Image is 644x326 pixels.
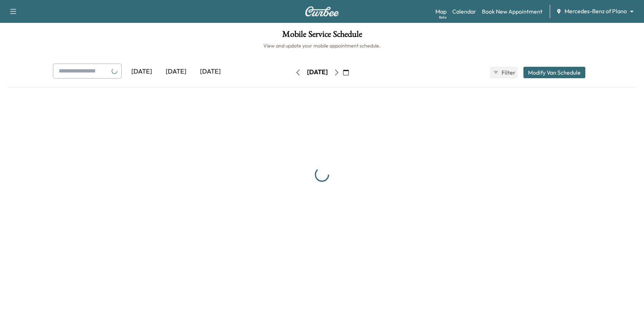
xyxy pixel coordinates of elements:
[305,6,339,16] img: Curbee Logo
[482,7,542,16] a: Book New Appointment
[452,7,476,16] a: Calendar
[523,67,585,78] button: Modify Van Schedule
[439,15,447,20] div: Beta
[125,64,159,80] div: [DATE]
[565,7,627,15] span: Mercedes-Benz of Plano
[490,67,518,78] button: Filter
[7,30,637,42] h1: Mobile Service Schedule
[193,64,228,80] div: [DATE]
[502,68,514,77] span: Filter
[307,68,328,77] div: [DATE]
[159,64,193,80] div: [DATE]
[7,42,637,49] h6: View and update your mobile appointment schedule.
[435,7,447,16] a: MapBeta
